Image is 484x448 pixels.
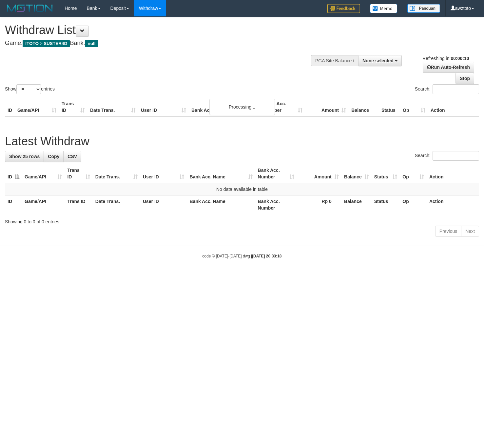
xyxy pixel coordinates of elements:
th: Trans ID [65,195,92,214]
a: CSV [63,151,81,162]
th: Action [427,164,479,183]
th: Action [427,195,479,214]
th: Rp 0 [297,195,341,214]
th: Bank Acc. Name [187,195,255,214]
a: Stop [455,73,474,84]
th: Balance [349,98,379,116]
th: Op [400,195,427,214]
img: Feedback.jpg [327,4,360,13]
img: MOTION_logo.png [5,3,55,13]
label: Search: [415,151,479,161]
th: Bank Acc. Number [255,195,297,214]
a: Next [461,226,479,237]
a: Copy [44,151,64,162]
th: Date Trans. [93,195,140,214]
span: Refreshing in: [422,56,469,61]
th: Op [400,98,428,116]
h1: Withdraw List [5,24,316,37]
h1: Latest Withdraw [5,135,479,148]
th: Bank Acc. Number [261,98,305,116]
th: Op: activate to sort column ascending [400,164,427,183]
th: Balance: activate to sort column ascending [341,164,372,183]
img: Button%20Memo.svg [370,4,397,13]
span: Copy [48,154,59,159]
th: Date Trans.: activate to sort column ascending [93,164,140,183]
th: Game/API: activate to sort column ascending [22,164,65,183]
th: Balance [341,195,372,214]
a: Previous [435,226,461,237]
th: Status [372,195,400,214]
span: Show 25 rows [9,154,40,159]
th: ID [5,98,15,116]
th: Amount: activate to sort column ascending [297,164,341,183]
div: PGA Site Balance / [311,55,358,66]
input: Search: [433,84,479,94]
div: Showing 0 to 0 of 0 entries [5,216,479,225]
strong: 00:00:10 [451,56,469,61]
label: Show entries [5,84,55,94]
strong: [DATE] 20:33:18 [252,254,281,258]
th: Trans ID: activate to sort column ascending [65,164,92,183]
span: null [85,40,98,47]
th: Bank Acc. Name [189,98,261,116]
th: Action [428,98,479,116]
th: Game/API [15,98,59,116]
a: Run Auto-Refresh [423,62,474,73]
a: Show 25 rows [5,151,44,162]
input: Search: [433,151,479,161]
th: ID: activate to sort column descending [5,164,22,183]
span: CSV [68,154,77,159]
th: Game/API [22,195,65,214]
th: User ID: activate to sort column ascending [140,164,187,183]
select: Showentries [16,84,41,94]
th: Status [379,98,400,116]
img: panduan.png [407,4,440,13]
td: No data available in table [5,183,479,195]
button: None selected [358,55,402,66]
th: Trans ID [59,98,87,116]
th: ID [5,195,22,214]
th: Status: activate to sort column ascending [372,164,400,183]
span: ITOTO > SUSTER4D [23,40,70,47]
th: Bank Acc. Number: activate to sort column ascending [255,164,297,183]
label: Search: [415,84,479,94]
small: code © [DATE]-[DATE] dwg | [203,254,282,258]
h4: Game: Bank: [5,40,316,47]
span: None selected [362,58,394,63]
th: User ID [140,195,187,214]
th: User ID [138,98,189,116]
div: Processing... [209,99,275,115]
th: Date Trans. [87,98,138,116]
th: Amount [305,98,349,116]
th: Bank Acc. Name: activate to sort column ascending [187,164,255,183]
